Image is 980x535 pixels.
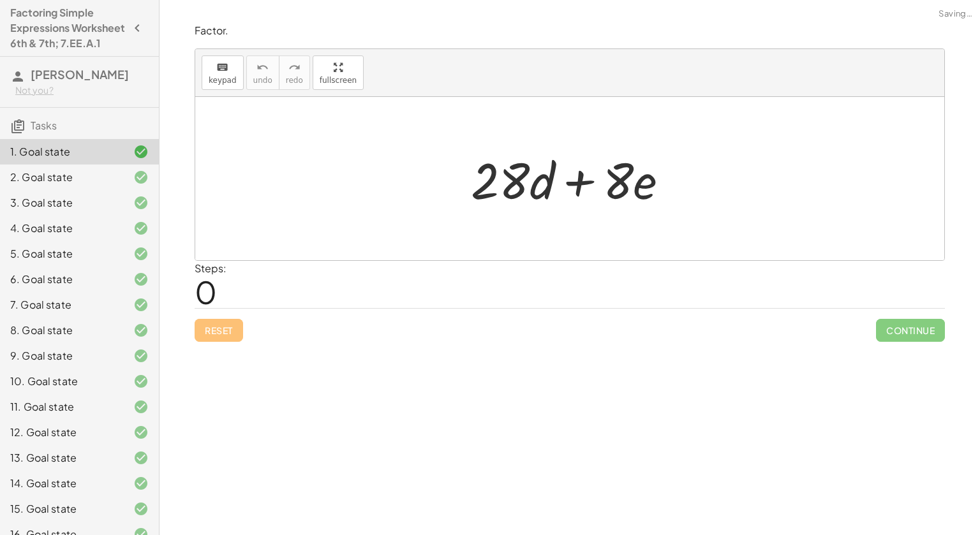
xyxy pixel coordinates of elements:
[133,323,149,338] i: Task finished and correct.
[195,261,226,275] label: Steps:
[133,221,149,236] i: Task finished and correct.
[133,144,149,159] i: Task finished and correct.
[286,76,303,85] span: redo
[133,246,149,261] i: Task finished and correct.
[10,374,113,389] div: 10. Goal state
[10,501,113,517] div: 15. Goal state
[133,348,149,363] i: Task finished and correct.
[133,501,149,517] i: Task finished and correct.
[10,221,113,236] div: 4. Goal state
[10,144,113,159] div: 1. Goal state
[246,55,279,90] button: undoundo
[133,399,149,414] i: Task finished and correct.
[133,195,149,210] i: Task finished and correct.
[15,84,149,97] div: Not you?
[133,170,149,185] i: Task finished and correct.
[133,297,149,312] i: Task finished and correct.
[10,425,113,440] div: 12. Goal state
[288,60,301,75] i: redo
[195,24,945,38] p: Factor.
[10,348,113,363] div: 9. Goal state
[256,60,269,75] i: undo
[10,297,113,312] div: 7. Goal state
[10,170,113,185] div: 2. Goal state
[133,425,149,440] i: Task finished and correct.
[209,76,237,85] span: keypad
[202,55,244,90] button: keyboardkeypad
[253,76,272,85] span: undo
[10,323,113,338] div: 8. Goal state
[320,76,357,85] span: fullscreen
[10,450,113,465] div: 13. Goal state
[31,67,129,82] span: [PERSON_NAME]
[313,55,364,90] button: fullscreen
[133,272,149,287] i: Task finished and correct.
[10,272,113,287] div: 6. Goal state
[133,374,149,389] i: Task finished and correct.
[133,476,149,491] i: Task finished and correct.
[195,272,217,311] span: 0
[10,246,113,261] div: 5. Goal state
[31,119,57,132] span: Tasks
[10,5,126,51] h4: Factoring Simple Expressions Worksheet 6th & 7th; 7.EE.A.1
[10,399,113,414] div: 11. Goal state
[216,60,228,75] i: keyboard
[10,476,113,491] div: 14. Goal state
[939,8,972,20] span: Saving…
[10,195,113,210] div: 3. Goal state
[133,450,149,465] i: Task finished and correct.
[279,55,310,90] button: redoredo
